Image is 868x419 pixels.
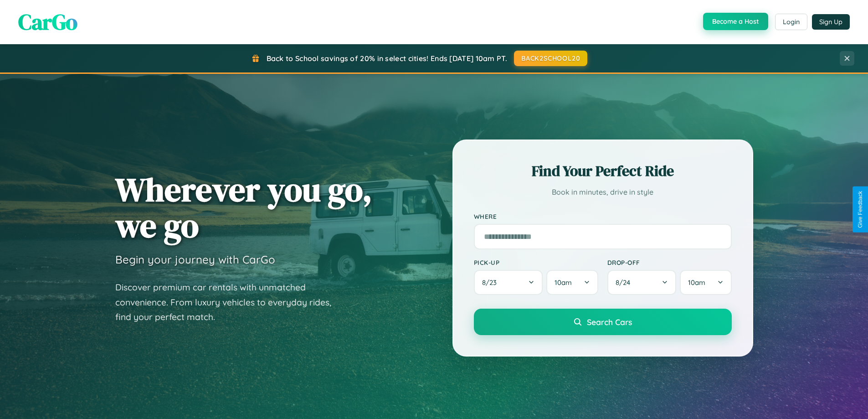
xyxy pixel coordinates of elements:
label: Pick-up [474,259,598,266]
button: 10am [546,270,598,295]
button: Search Cars [474,309,732,335]
p: Book in minutes, drive in style [474,186,732,199]
span: CarGo [18,7,77,37]
button: 10am [680,270,731,295]
label: Drop-off [607,259,732,266]
p: Discover premium car rentals with unmatched convenience. From luxury vehicles to everyday rides, ... [115,280,343,325]
span: 8 / 24 [616,278,635,287]
button: 8/23 [474,270,543,295]
h1: Wherever you go, we go [115,171,372,243]
button: 8/24 [607,270,677,295]
h2: Find Your Perfect Ride [474,161,732,181]
button: Sign Up [812,14,850,30]
span: 10am [555,278,572,287]
span: Search Cars [587,317,632,327]
span: 10am [688,278,705,287]
button: Become a Host [703,13,768,30]
span: 8 / 23 [482,278,501,287]
div: Give Feedback [857,191,863,228]
span: Back to School savings of 20% in select cities! Ends [DATE] 10am PT. [267,54,507,63]
h3: Begin your journey with CarGo [115,253,275,266]
button: Login [775,14,807,30]
label: Where [474,212,732,220]
button: BACK2SCHOOL20 [514,51,587,66]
